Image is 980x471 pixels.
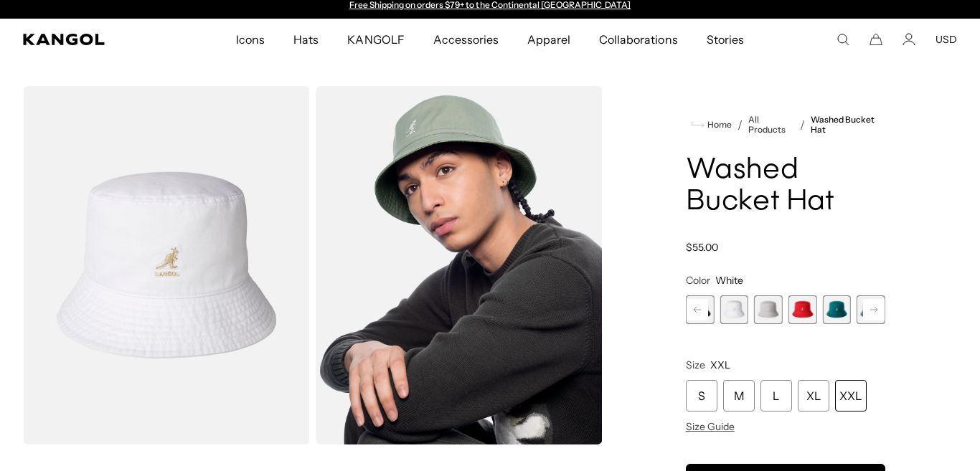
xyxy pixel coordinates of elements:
[692,118,732,131] a: Home
[585,19,692,60] a: Collaborations
[513,19,585,60] a: Apparel
[347,19,404,60] span: KANGOLF
[788,295,817,324] div: 10 of 13
[788,295,817,324] label: Cherry Glow
[686,380,717,411] div: S
[23,86,603,444] product-gallery: Gallery Viewer
[686,295,715,324] div: 7 of 13
[686,241,718,254] span: $55.00
[723,380,755,411] div: M
[419,19,513,60] a: Accessories
[599,19,677,60] span: Collaborations
[279,19,333,60] a: Hats
[835,380,867,411] div: XXL
[692,19,758,60] a: Stories
[23,34,156,45] a: Kangol
[710,358,730,371] span: XXL
[293,19,319,60] span: Hats
[333,19,418,60] a: KANGOLF
[686,420,735,433] span: Size Guide
[823,295,852,324] label: Marine Teal
[760,380,792,411] div: L
[720,295,748,324] label: White
[857,295,885,324] div: 12 of 13
[857,295,885,324] label: DENIM BLUE
[811,115,885,135] a: Washed Bucket Hat
[23,86,310,444] img: color-white
[686,155,885,218] h1: Washed Bucket Hat
[870,33,882,46] button: Cart
[732,116,743,133] li: /
[527,19,570,60] span: Apparel
[823,295,852,324] div: 11 of 13
[686,274,710,287] span: Color
[748,115,794,135] a: All Products
[707,19,744,60] span: Stories
[754,295,783,324] label: Moonstruck
[316,86,603,444] img: sage-green
[222,19,279,60] a: Icons
[705,120,732,130] span: Home
[798,380,829,411] div: XL
[686,358,705,371] span: Size
[686,295,715,324] label: Black
[686,115,885,135] nav: breadcrumbs
[794,116,805,133] li: /
[720,295,748,324] div: 8 of 13
[754,295,783,324] div: 9 of 13
[837,33,849,46] summary: Search here
[236,19,265,60] span: Icons
[715,274,743,287] span: White
[903,33,915,46] a: Account
[433,19,499,60] span: Accessories
[936,33,957,46] button: USD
